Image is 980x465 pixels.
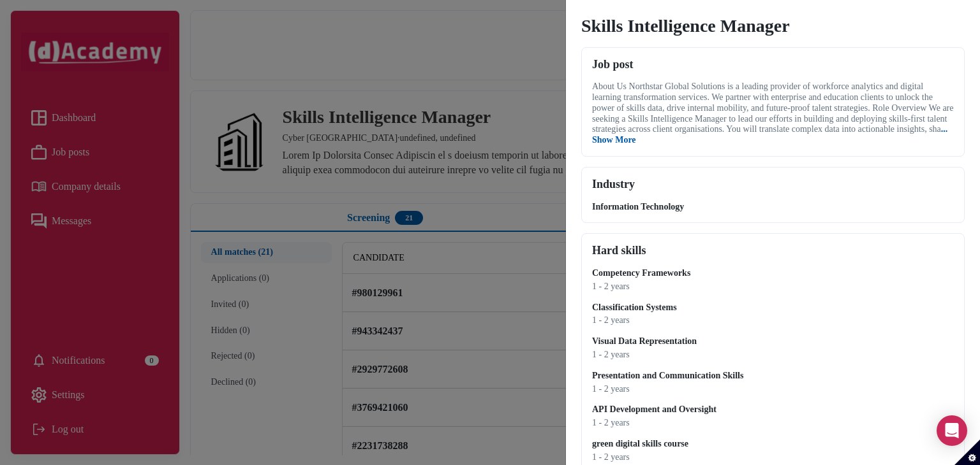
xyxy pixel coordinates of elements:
button: Set cookie preferences [954,440,980,465]
div: Classification Systems [592,303,954,313]
div: Industry [592,178,954,192]
div: Presentation and Communication Skills [592,371,954,382]
div: Visual Data Representation [592,336,954,347]
div: 1 - 2 years [592,282,954,292]
div: 1 - 2 years [592,384,954,395]
div: About Us Northstar Global Solutions is a leading provider of workforce analytics and digital lear... [592,82,954,146]
div: API Development and Oversight [592,404,954,415]
div: Hard skills [592,244,954,258]
div: 1 - 2 years [592,315,954,326]
div: 1 - 2 years [592,350,954,361]
div: Competency Frameworks [592,268,954,279]
span: ... Show More [592,124,947,145]
div: Information Technology [592,202,954,213]
div: Open Intercom Messenger [937,415,967,446]
div: green digital skills course [592,439,954,450]
div: 1 - 2 years [592,452,954,463]
div: 1 - 2 years [592,418,954,429]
